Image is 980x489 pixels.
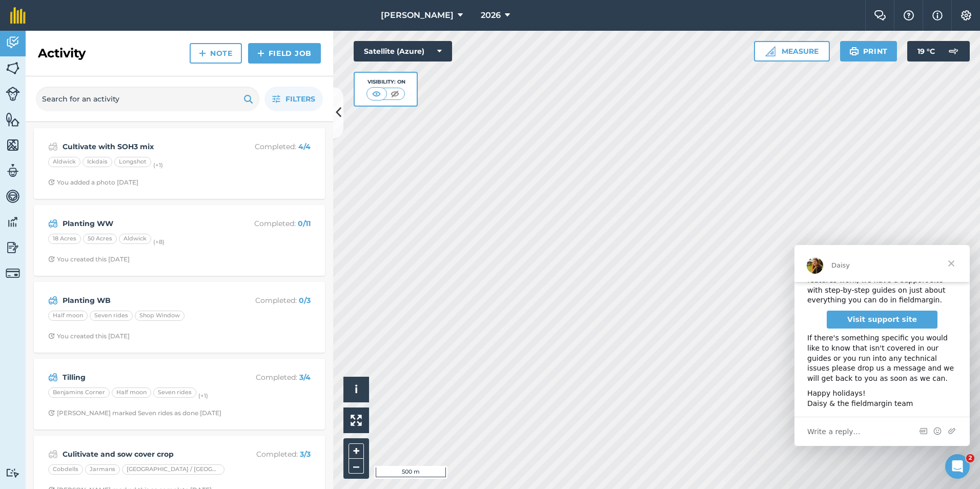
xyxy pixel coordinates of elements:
[198,392,208,399] small: (+ 1 )
[874,10,886,21] img: Two speech bubbles overlapping with the left bubble in the forefront
[36,87,259,111] input: Search for an activity
[840,41,897,62] button: Print
[6,87,20,101] img: svg+xml;base64,PD94bWwgdmVyc2lvbj0iMS4wIiBlbmNvZGluZz0idXRmLTgiPz4KPCEtLSBHZW5lcmF0b3I6IEFkb2JlIE...
[6,214,20,230] img: svg+xml;base64,PD94bWwgdmVyc2lvbj0iMS4wIiBlbmNvZGluZz0idXRmLTgiPz4KPCEtLSBHZW5lcmF0b3I6IEFkb2JlIE...
[135,311,185,321] div: Shop Window
[114,157,151,167] div: Longshot
[48,294,58,307] img: svg+xml;base64,PD94bWwgdmVyc2lvbj0iMS4wIiBlbmNvZGluZz0idXRmLTgiPz4KPCEtLSBHZW5lcmF0b3I6IEFkb2JlIE...
[229,218,311,229] p: Completed :
[83,234,117,244] div: 50 Acres
[48,140,58,153] img: svg+xml;base64,PD94bWwgdmVyc2lvbj0iMS4wIiBlbmNvZGluZz0idXRmLTgiPz4KPCEtLSBHZW5lcmF0b3I6IEFkb2JlIE...
[63,141,225,152] strong: Cultivate with SOH3 mix
[966,454,974,462] span: 2
[343,377,369,402] button: i
[6,35,20,50] img: svg+xml;base64,PD94bWwgdmVyc2lvbj0iMS4wIiBlbmNvZGluZz0idXRmLTgiPz4KPCEtLSBHZW5lcmF0b3I6IEFkb2JlIE...
[389,89,401,99] img: svg+xml;base64,PHN2ZyB4bWxucz0iaHR0cDovL3d3dy53My5vcmcvMjAwMC9zdmciIHdpZHRoPSI1MCIgaGVpZ2h0PSI0MC...
[298,219,311,228] strong: 0 / 11
[199,47,206,59] img: svg+xml;base64,PHN2ZyB4bWxucz0iaHR0cDovL3d3dy53My5vcmcvMjAwMC9zdmciIHdpZHRoPSIxNCIgaGVpZ2h0PSIyNC...
[229,295,311,306] p: Completed :
[6,240,20,255] img: svg+xml;base64,PD94bWwgdmVyc2lvbj0iMS4wIiBlbmNvZGluZz0idXRmLTgiPz4KPCEtLSBHZW5lcmF0b3I6IEFkb2JlIE...
[300,450,311,459] strong: 3 / 3
[849,45,859,57] img: svg+xml;base64,PHN2ZyB4bWxucz0iaHR0cDovL3d3dy53My5vcmcvMjAwMC9zdmciIHdpZHRoPSIxOSIgaGVpZ2h0PSIyNC...
[248,43,321,64] a: Field Job
[794,245,970,446] iframe: Intercom live chat message
[190,43,242,64] a: Note
[285,93,315,105] span: Filters
[6,112,20,127] img: svg+xml;base64,PHN2ZyB4bWxucz0iaHR0cDovL3d3dy53My5vcmcvMjAwMC9zdmciIHdpZHRoPSI1NiIgaGVpZ2h0PSI2MC...
[945,454,970,479] iframe: Intercom live chat
[40,134,319,193] a: Cultivate with SOH3 mixCompleted: 4/4AldwickIckdaisLongshot(+1)Clock with arrow pointing clockwis...
[960,10,972,21] img: A cog icon
[351,415,362,426] img: Four arrows, one pointing top left, one top right, one bottom right and the last bottom left
[349,459,364,474] button: –
[917,41,935,62] span: 19 ° C
[48,388,110,398] div: Benjamins Corner
[6,60,20,76] img: svg+xml;base64,PHN2ZyB4bWxucz0iaHR0cDovL3d3dy53My5vcmcvMjAwMC9zdmciIHdpZHRoPSI1NiIgaGVpZ2h0PSI2MC...
[765,46,775,56] img: Ruler icon
[63,372,225,383] strong: Tilling
[354,41,452,62] button: Satellite (Azure)
[63,295,225,306] strong: Planting WB
[40,211,319,270] a: Planting WWCompleted: 0/1118 Acres50 AcresAldwick(+8)Clock with arrow pointing clockwiseYou creat...
[6,266,20,280] img: svg+xml;base64,PD94bWwgdmVyc2lvbj0iMS4wIiBlbmNvZGluZz0idXRmLTgiPz4KPCEtLSBHZW5lcmF0b3I6IEFkb2JlIE...
[229,141,311,152] p: Completed :
[355,383,358,396] span: i
[299,296,311,305] strong: 0 / 3
[6,163,20,178] img: svg+xml;base64,PD94bWwgdmVyc2lvbj0iMS4wIiBlbmNvZGluZz0idXRmLTgiPz4KPCEtLSBHZW5lcmF0b3I6IEFkb2JlIE...
[48,217,58,230] img: svg+xml;base64,PD94bWwgdmVyc2lvbj0iMS4wIiBlbmNvZGluZz0idXRmLTgiPz4KPCEtLSBHZW5lcmF0b3I6IEFkb2JlIE...
[48,256,55,262] img: Clock with arrow pointing clockwise
[40,365,319,423] a: TillingCompleted: 3/4Benjamins CornerHalf moonSeven rides(+1)Clock with arrow pointing clockwise[...
[48,448,58,460] img: svg+xml;base64,PD94bWwgdmVyc2lvbj0iMS4wIiBlbmNvZGluZz0idXRmLTgiPz4KPCEtLSBHZW5lcmF0b3I6IEFkb2JlIE...
[48,409,221,417] div: [PERSON_NAME] marked Seven rides as done [DATE]
[6,189,20,204] img: svg+xml;base64,PD94bWwgdmVyc2lvbj0iMS4wIiBlbmNvZGluZz0idXRmLTgiPz4KPCEtLSBHZW5lcmF0b3I6IEFkb2JlIE...
[85,464,120,475] div: Jarmans
[48,234,81,244] div: 18 Acres
[381,9,454,22] span: [PERSON_NAME]
[754,41,830,62] button: Measure
[932,9,943,22] img: svg+xml;base64,PHN2ZyB4bWxucz0iaHR0cDovL3d3dy53My5vcmcvMjAwMC9zdmciIHdpZHRoPSIxNyIgaGVpZ2h0PSIxNy...
[48,311,88,321] div: Half moon
[6,137,20,153] img: svg+xml;base64,PHN2ZyB4bWxucz0iaHR0cDovL3d3dy53My5vcmcvMjAwMC9zdmciIHdpZHRoPSI1NiIgaGVpZ2h0PSI2MC...
[243,93,253,105] img: svg+xml;base64,PHN2ZyB4bWxucz0iaHR0cDovL3d3dy53My5vcmcvMjAwMC9zdmciIHdpZHRoPSIxOSIgaGVpZ2h0PSIyNC...
[48,179,55,186] img: Clock with arrow pointing clockwise
[48,332,130,340] div: You created this [DATE]
[299,373,311,382] strong: 3 / 4
[153,388,196,398] div: Seven rides
[153,161,163,169] small: (+ 1 )
[48,410,55,416] img: Clock with arrow pointing clockwise
[903,10,915,21] img: A question mark icon
[370,89,383,99] img: svg+xml;base64,PHN2ZyB4bWxucz0iaHR0cDovL3d3dy53My5vcmcvMjAwMC9zdmciIHdpZHRoPSI1MCIgaGVpZ2h0PSI0MC...
[943,41,964,62] img: svg+xml;base64,PD94bWwgdmVyc2lvbj0iMS4wIiBlbmNvZGluZz0idXRmLTgiPz4KPCEtLSBHZW5lcmF0b3I6IEFkb2JlIE...
[48,255,130,263] div: You created this [DATE]
[83,157,112,167] div: Ickdais
[257,47,264,59] img: svg+xml;base64,PHN2ZyB4bWxucz0iaHR0cDovL3d3dy53My5vcmcvMjAwMC9zdmciIHdpZHRoPSIxNCIgaGVpZ2h0PSIyNC...
[6,468,20,478] img: svg+xml;base64,PD94bWwgdmVyc2lvbj0iMS4wIiBlbmNvZGluZz0idXRmLTgiPz4KPCEtLSBHZW5lcmF0b3I6IEFkb2JlIE...
[112,388,151,398] div: Half moon
[40,288,319,347] a: Planting WBCompleted: 0/3Half moonSeven ridesShop WindowClock with arrow pointing clockwiseYou cr...
[63,218,225,229] strong: Planting WW
[48,464,83,475] div: Cobdells
[48,333,55,339] img: Clock with arrow pointing clockwise
[122,464,224,475] div: [GEOGRAPHIC_DATA] / [GEOGRAPHIC_DATA]
[10,7,26,24] img: fieldmargin Logo
[366,78,405,86] div: Visibility: On
[229,449,311,460] p: Completed :
[38,45,86,62] h2: Activity
[48,178,138,187] div: You added a photo [DATE]
[48,157,80,167] div: Aldwick
[153,238,165,246] small: (+ 8 )
[349,443,364,459] button: +
[298,142,311,151] strong: 4 / 4
[264,87,323,111] button: Filters
[481,9,501,22] span: 2026
[907,41,970,62] button: 19 °C
[229,372,311,383] p: Completed :
[63,449,225,460] strong: Culitivate and sow cover crop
